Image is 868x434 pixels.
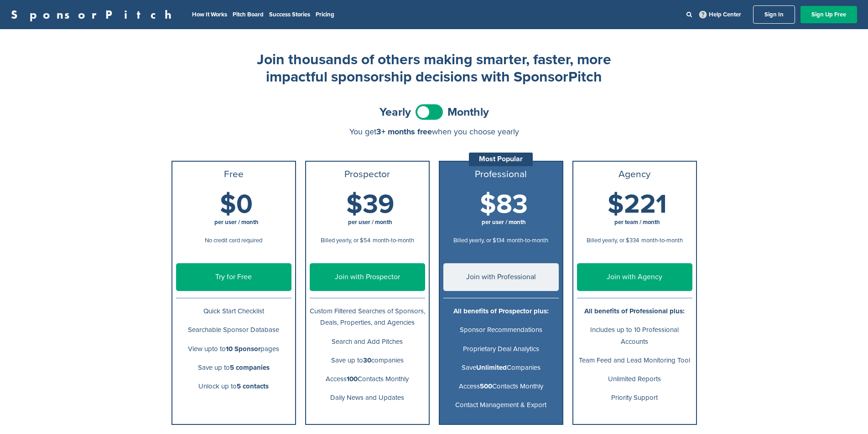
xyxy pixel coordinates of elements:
a: Help Center [697,9,743,20]
span: month-to-month [641,237,683,244]
p: Priority Support [577,392,692,403]
span: Billed yearly, or $134 [453,237,504,244]
a: Join with Agency [577,263,692,291]
p: Team Feed and Lead Monitoring Tool [577,355,692,366]
a: How It Works [192,11,227,18]
a: Sign Up Free [800,6,857,23]
a: Pricing [316,11,334,18]
a: Success Stories [269,11,310,18]
h3: Free [176,169,291,180]
span: Monthly [447,107,489,118]
span: per user / month [214,219,259,226]
p: Access Contacts Monthly [443,381,559,392]
h2: Join thousands of others making smarter, faster, more impactful sponsorship decisions with Sponso... [252,51,617,86]
p: Save Companies [443,362,559,373]
a: SponsorPitch [11,9,177,20]
p: Access Contacts Monthly [310,373,425,385]
p: Includes up to 10 Professional Accounts [577,324,692,347]
p: Daily News and Updates [310,392,425,403]
p: Contact Management & Export [443,399,559,411]
span: $39 [346,189,394,220]
a: Join with Prospector [310,263,425,291]
p: Sponsor Recommendations [443,324,559,336]
a: Pitch Board [233,11,264,18]
a: Try for Free [176,263,291,291]
div: Most Popular [469,153,533,166]
b: Unlimited [476,363,507,372]
span: Yearly [379,107,411,118]
div: You get when you choose yearly [172,127,697,136]
b: All benefits of Professional plus: [584,307,685,315]
span: per user / month [348,219,392,226]
span: Billed yearly, or $54 [321,237,370,244]
span: Billed yearly, or $334 [587,237,639,244]
span: $83 [480,189,528,220]
p: View upto to pages [176,343,291,355]
b: 10 Sponsor [226,345,260,353]
span: $0 [220,189,253,220]
a: Join with Professional [443,263,559,291]
b: 5 companies [230,363,270,372]
p: Searchable Sponsor Database [176,324,291,336]
p: Proprietary Deal Analytics [443,343,559,355]
p: Save up to [176,362,291,373]
b: 30 [363,356,371,364]
p: Custom Filtered Searches of Sponsors, Deals, Properties, and Agencies [310,306,425,328]
span: month-to-month [373,237,414,244]
h3: Prospector [310,169,425,180]
b: 5 contacts [237,382,269,390]
span: per team / month [614,219,660,226]
b: 500 [480,382,492,390]
h3: Professional [443,169,559,180]
span: month-to-month [507,237,548,244]
span: 3+ months free [376,127,432,137]
p: Unlimited Reports [577,373,692,385]
p: Save up to companies [310,355,425,366]
b: 100 [347,375,358,383]
p: Unlock up to [176,381,291,392]
p: Quick Start Checklist [176,306,291,317]
span: per user / month [482,219,526,226]
a: Sign In [753,5,795,24]
b: All benefits of Prospector plus: [453,307,549,315]
span: No credit card required [205,237,262,244]
h3: Agency [577,169,692,180]
span: $221 [608,189,667,220]
p: Search and Add Pitches [310,336,425,347]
